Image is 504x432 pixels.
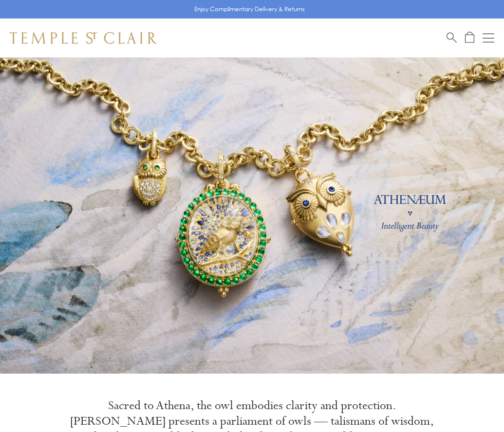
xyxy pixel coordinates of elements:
img: Temple St. Clair [10,32,157,44]
a: Open Shopping Bag [465,32,474,44]
button: Open navigation [483,32,494,44]
p: Enjoy Complimentary Delivery & Returns [194,4,305,14]
a: Search [447,32,457,44]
